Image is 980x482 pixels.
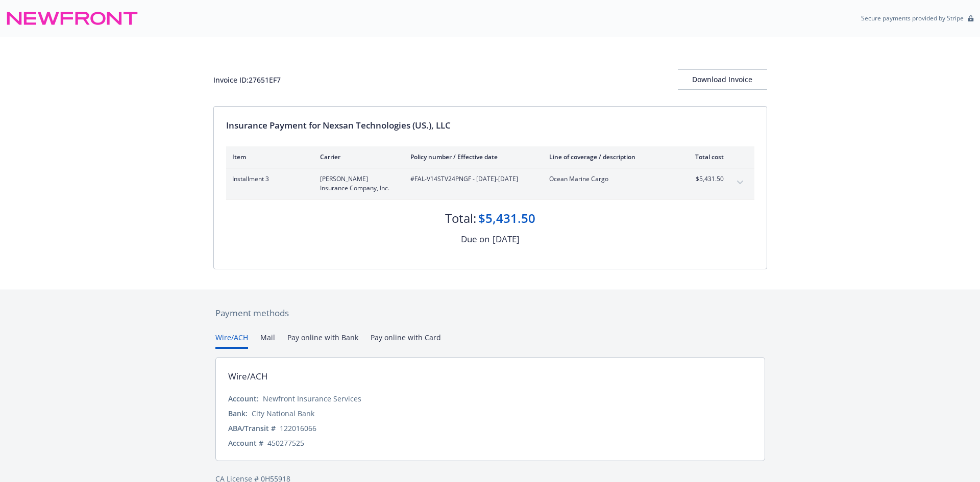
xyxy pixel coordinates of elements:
div: Account # [228,438,263,448]
div: Insurance Payment for Nexsan Technologies (US.), LLC [226,119,754,132]
span: Ocean Marine Cargo [549,174,669,184]
div: $5,431.50 [478,210,535,227]
div: Item [232,153,304,161]
div: Total cost [685,153,724,161]
p: Secure payments provided by Stripe [861,14,964,22]
span: $5,431.50 [685,174,724,184]
div: Line of coverage / description [549,153,669,161]
div: Wire/ACH [228,370,268,383]
div: Bank: [228,408,248,419]
div: Account: [228,393,259,404]
span: #FAL-V14STV24PNGF - [DATE]-[DATE] [410,174,533,184]
button: expand content [732,174,748,191]
div: Installment 3[PERSON_NAME] Insurance Company, Inc.#FAL-V14STV24PNGF - [DATE]-[DATE]Ocean Marine C... [226,168,754,199]
div: Total: [445,210,476,227]
div: Carrier [320,153,394,161]
div: 122016066 [280,423,316,434]
div: ABA/Transit # [228,423,276,434]
span: Installment 3 [232,174,304,184]
div: Download Invoice [678,70,767,89]
button: Mail [260,332,275,349]
span: [PERSON_NAME] Insurance Company, Inc. [320,174,394,193]
button: Pay online with Bank [287,332,358,349]
button: Download Invoice [678,69,767,90]
div: Newfront Insurance Services [263,393,361,404]
div: 450277525 [267,438,304,448]
div: Policy number / Effective date [410,153,533,161]
div: [DATE] [493,233,520,246]
div: Payment methods [215,307,765,320]
button: Wire/ACH [215,332,248,349]
button: Pay online with Card [371,332,441,349]
div: Due on [461,233,489,246]
div: City National Bank [252,408,314,419]
div: Invoice ID: 27651EF7 [213,74,281,85]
